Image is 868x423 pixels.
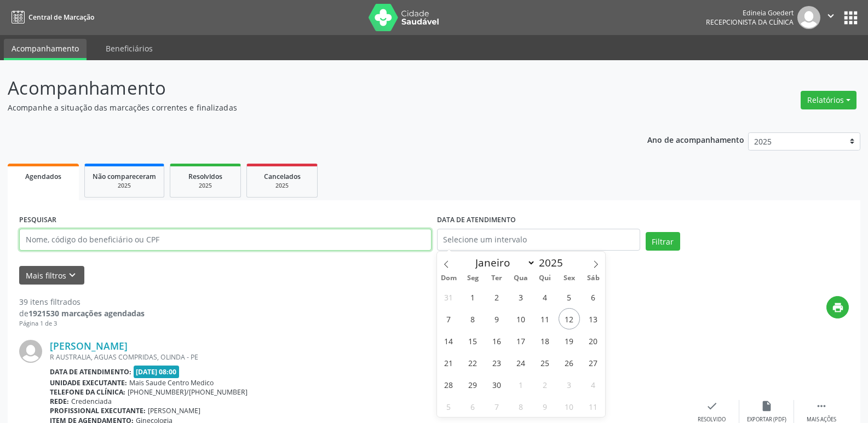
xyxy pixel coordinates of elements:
span: Credenciada [71,397,112,406]
span: Setembro 11, 2025 [534,308,556,329]
span: Setembro 13, 2025 [583,308,604,329]
label: PESQUISAR [19,212,56,229]
span: Setembro 2, 2025 [486,286,508,308]
span: Mais Saude Centro Medico [129,378,214,387]
b: Data de atendimento: [50,367,131,376]
span: Setembro 20, 2025 [583,330,604,351]
button: print [826,296,849,318]
input: Selecione um intervalo [437,229,640,251]
span: Outubro 9, 2025 [534,396,556,417]
span: Setembro 24, 2025 [510,352,532,373]
input: Nome, código do beneficiário ou CPF [19,229,432,251]
img: img [19,340,42,363]
i: check [706,400,718,412]
a: [PERSON_NAME] [50,340,128,352]
span: Outubro 2, 2025 [534,374,556,395]
span: [DATE] 08:00 [134,366,180,378]
input: Year [536,256,572,270]
span: Qui [533,275,557,282]
span: Outubro 7, 2025 [486,396,508,417]
span: [PERSON_NAME] [148,406,200,415]
div: de [19,308,145,319]
span: Dom [437,275,461,282]
b: Profissional executante: [50,406,146,415]
p: Acompanhe a situação das marcações correntes e finalizadas [8,102,605,113]
span: Setembro 29, 2025 [462,374,484,395]
span: Outubro 1, 2025 [510,374,532,395]
span: Seg [461,275,485,282]
span: Setembro 19, 2025 [559,330,580,351]
span: Setembro 23, 2025 [486,352,508,373]
span: Recepcionista da clínica [706,18,794,27]
span: Setembro 12, 2025 [559,308,580,329]
span: Setembro 18, 2025 [534,330,556,351]
span: Setembro 8, 2025 [462,308,484,329]
span: Setembro 1, 2025 [462,286,484,308]
span: Não compareceram [93,172,156,181]
b: Telefone da clínica: [50,387,125,397]
div: Página 1 de 3 [19,319,145,328]
button: Mais filtroskeyboard_arrow_down [19,266,84,285]
span: Central de Marcação [28,13,94,22]
span: Setembro 15, 2025 [462,330,484,351]
span: Outubro 3, 2025 [559,374,580,395]
span: Cancelados [264,172,301,181]
span: Outubro 5, 2025 [438,396,459,417]
img: img [797,6,820,29]
div: R AUSTRALIA, AGUAS COMPRIDAS, OLINDA - PE [50,352,685,362]
button: Filtrar [646,232,680,251]
i:  [815,400,827,412]
span: Setembro 27, 2025 [583,352,604,373]
button: apps [841,8,860,27]
span: Outubro 4, 2025 [583,374,604,395]
span: Setembro 25, 2025 [534,352,556,373]
span: Outubro 11, 2025 [583,396,604,417]
select: Month [470,255,536,270]
span: Setembro 4, 2025 [534,286,556,308]
a: Beneficiários [98,39,160,58]
span: Setembro 21, 2025 [438,352,459,373]
span: Setembro 30, 2025 [486,374,508,395]
div: Edineia Goedert [706,8,794,18]
p: Acompanhamento [8,74,605,102]
span: Resolvidos [188,172,222,181]
label: DATA DE ATENDIMENTO [437,212,516,229]
span: Setembro 17, 2025 [510,330,532,351]
i: keyboard_arrow_down [66,269,78,281]
span: Setembro 22, 2025 [462,352,484,373]
div: 2025 [178,182,233,190]
div: 2025 [93,182,156,190]
span: Setembro 14, 2025 [438,330,459,351]
span: Outubro 10, 2025 [559,396,580,417]
span: Setembro 7, 2025 [438,308,459,329]
div: 2025 [255,182,309,190]
button: Relatórios [801,91,856,109]
a: Acompanhamento [4,39,87,60]
span: Setembro 16, 2025 [486,330,508,351]
span: Outubro 6, 2025 [462,396,484,417]
a: Central de Marcação [8,8,94,26]
span: Setembro 5, 2025 [559,286,580,308]
b: Unidade executante: [50,378,127,387]
span: Setembro 10, 2025 [510,308,532,329]
strong: 1921530 marcações agendadas [28,308,145,318]
div: 39 itens filtrados [19,296,145,308]
span: Setembro 3, 2025 [510,286,532,308]
span: Agendados [25,172,61,181]
span: Setembro 9, 2025 [486,308,508,329]
i: insert_drive_file [761,400,773,412]
span: Sáb [581,275,605,282]
span: Agosto 31, 2025 [438,286,459,308]
span: Ter [485,275,509,282]
span: Qua [509,275,533,282]
span: Setembro 6, 2025 [583,286,604,308]
i:  [825,10,837,22]
b: Rede: [50,397,69,406]
p: Ano de acompanhamento [647,132,744,146]
i: print [832,302,844,314]
span: Setembro 26, 2025 [559,352,580,373]
button:  [820,6,841,29]
span: Outubro 8, 2025 [510,396,532,417]
span: Setembro 28, 2025 [438,374,459,395]
span: Sex [557,275,581,282]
